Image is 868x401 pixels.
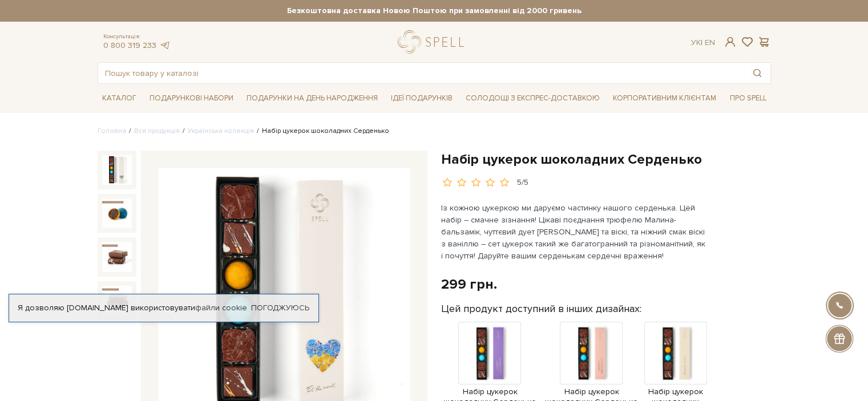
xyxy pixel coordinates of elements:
a: Солодощі з експрес-доставкою [461,88,604,108]
label: Цей продукт доступний в інших дизайнах: [441,302,641,315]
img: Продукт [644,322,707,384]
a: telegram [159,40,171,50]
strong: Безкоштовна доставка Новою Поштою при замовленні від 2000 гривень [98,6,771,16]
img: Продукт [458,322,521,384]
span: Консультація: [103,33,171,40]
button: Пошук товару у каталозі [744,63,770,83]
a: logo [398,30,469,54]
a: Подарункові набори [145,90,238,107]
a: файли cookie [195,303,247,313]
img: Набір цукерок шоколадних Серденько [102,199,132,228]
a: 0 800 319 233 [103,40,156,50]
a: Подарунки на День народження [242,90,382,107]
h1: Набір цукерок шоколадних Серденько [441,151,771,168]
img: Набір цукерок шоколадних Серденько [102,286,132,315]
a: Ідеї подарунків [386,90,457,107]
a: Про Spell [725,90,770,107]
span: | [701,38,703,47]
div: 299 грн. [441,276,497,293]
p: Із кожною цукеркою ми даруємо частинку нашого серденька. Цей набір – смачне зізнання! Цікаві поєд... [441,202,709,262]
a: Погоджуюсь [251,303,309,313]
input: Пошук товару у каталозі [98,63,744,83]
a: Головна [98,127,126,135]
img: Набір цукерок шоколадних Серденько [102,155,132,185]
a: En [705,38,715,47]
a: Корпоративним клієнтам [608,90,721,107]
img: Набір цукерок шоколадних Серденько [102,242,132,272]
li: Набір цукерок шоколадних Серденько [254,126,389,136]
div: Ук [691,38,715,48]
div: 5/5 [517,177,528,188]
a: Українська колекція [188,127,254,135]
a: Каталог [98,90,141,107]
img: Продукт [560,322,623,384]
div: Я дозволяю [DOMAIN_NAME] використовувати [9,303,318,313]
a: Вся продукція [134,127,180,135]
